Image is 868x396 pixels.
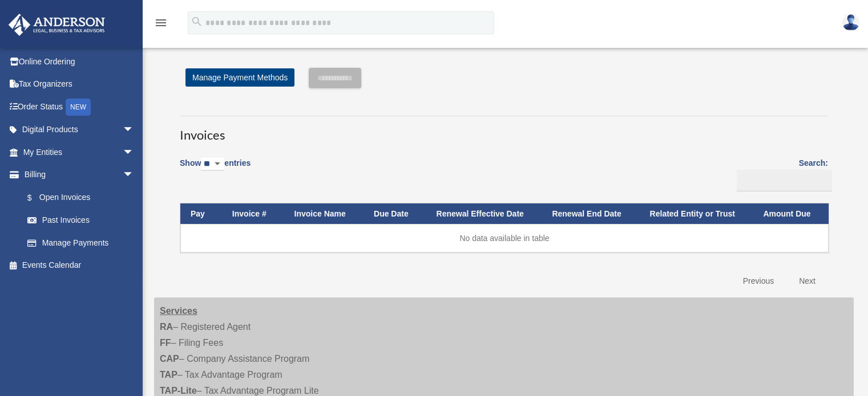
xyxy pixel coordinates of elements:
strong: TAP-Lite [160,386,197,395]
span: arrow_drop_down [123,164,146,187]
a: My Entitiesarrow_drop_down [8,141,151,164]
th: Renewal Effective Date: activate to sort column ascending [426,203,542,224]
th: Pay: activate to sort column descending [180,203,222,224]
a: Online Ordering [8,50,151,73]
label: Show entries [180,156,251,182]
a: Digital Productsarrow_drop_down [8,119,151,141]
th: Due Date: activate to sort column ascending [364,203,426,224]
span: arrow_drop_down [123,119,146,142]
td: No data available in table [180,224,829,252]
a: Manage Payment Methods [185,68,294,87]
div: NEW [66,99,91,116]
th: Invoice #: activate to sort column ascending [222,203,284,224]
label: Search: [733,156,828,191]
th: Renewal End Date: activate to sort column ascending [542,203,639,224]
a: Previous [734,270,782,293]
th: Related Entity or Trust: activate to sort column ascending [640,203,753,224]
a: Events Calendar [8,254,151,277]
a: Order StatusNEW [8,95,151,119]
select: Showentries [201,158,224,171]
i: search [191,15,203,28]
th: Amount Due: activate to sort column ascending [753,203,829,224]
img: Anderson Advisors Platinum Portal [5,14,108,36]
a: Past Invoices [16,209,146,232]
a: menu [154,20,168,30]
strong: RA [160,322,173,332]
strong: FF [160,338,171,348]
th: Invoice Name: activate to sort column ascending [284,203,364,224]
strong: Services [160,306,197,316]
a: Next [790,270,824,293]
span: $ [34,191,39,205]
a: Tax Organizers [8,73,151,96]
strong: CAP [160,354,179,364]
a: Manage Payments [16,231,146,254]
strong: TAP [160,370,177,379]
span: arrow_drop_down [123,141,146,164]
img: User Pic [842,14,859,31]
i: menu [154,16,168,30]
a: $Open Invoices [16,186,140,209]
input: Search: [737,170,832,191]
h3: Invoices [180,116,828,144]
a: Billingarrow_drop_down [8,164,146,186]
